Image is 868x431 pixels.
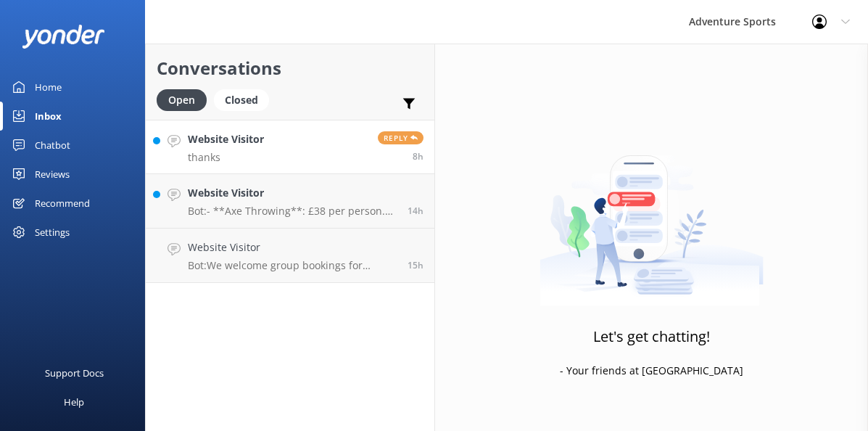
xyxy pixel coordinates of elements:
[146,120,434,174] a: Website VisitorthanksReply8h
[146,229,434,283] a: Website VisitorBot:We welcome group bookings for occasions like stag dos and can help tailor the ...
[35,102,62,131] div: Inbox
[157,89,207,111] div: Open
[157,91,214,107] a: Open
[188,185,397,201] h4: Website Visitor
[593,325,710,348] h3: Let's get chatting!
[540,125,764,306] img: artwork of a man stealing a conversation from at giant smartphone
[188,205,397,218] p: Bot: - **Axe Throwing**: £38 per person. For 8 adults, it would be £304. - **Clay Shooting**: Pri...
[378,131,423,144] span: Reply
[214,89,269,111] div: Closed
[45,358,104,387] div: Support Docs
[22,25,105,49] img: yonder-white-logo.png
[35,131,70,160] div: Chatbot
[35,189,90,218] div: Recommend
[35,73,62,102] div: Home
[408,259,423,271] span: Sep 07 2025 06:06pm (UTC +01:00) Europe/London
[188,239,397,255] h4: Website Visitor
[188,151,264,164] p: thanks
[157,54,423,82] h2: Conversations
[408,205,423,217] span: Sep 07 2025 07:10pm (UTC +01:00) Europe/London
[560,363,743,379] p: - Your friends at [GEOGRAPHIC_DATA]
[64,387,84,416] div: Help
[413,150,423,163] span: Sep 08 2025 12:55am (UTC +01:00) Europe/London
[146,174,434,229] a: Website VisitorBot:- **Axe Throwing**: £38 per person. For 8 adults, it would be £304. - **Clay S...
[35,160,70,189] div: Reviews
[188,259,397,272] p: Bot: We welcome group bookings for occasions like stag dos and can help tailor the experience to ...
[214,91,276,107] a: Closed
[35,218,70,247] div: Settings
[188,131,264,147] h4: Website Visitor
